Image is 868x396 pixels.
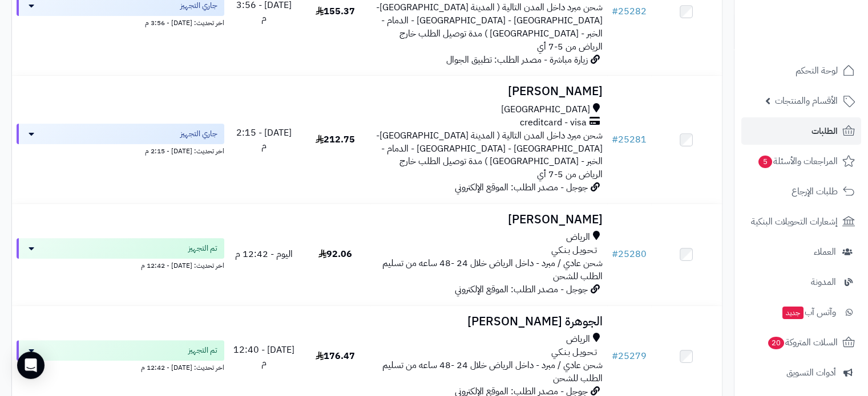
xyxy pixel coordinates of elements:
span: # [612,133,618,146]
a: السلات المتروكة20 [741,329,861,356]
a: المراجعات والأسئلة5 [741,148,861,175]
span: 20 [768,337,784,349]
span: جاري التجهيز [180,128,217,140]
a: #25280 [612,247,647,261]
span: # [612,5,618,18]
span: الرياض [566,333,590,346]
span: السلات المتروكة [767,334,838,350]
span: [DATE] - 12:40 م [233,343,294,370]
span: 92.06 [318,247,352,261]
div: اخر تحديث: [DATE] - 3:56 م [17,16,224,28]
span: # [612,247,618,261]
a: الطلبات [741,117,861,145]
img: logo-2.png [790,29,857,53]
span: أدوات التسويق [786,365,836,381]
a: #25281 [612,133,647,146]
h3: [PERSON_NAME] [375,213,602,226]
span: جوجل - مصدر الطلب: الموقع الإلكتروني [455,283,588,296]
span: [DATE] - 2:15 م [236,126,292,153]
span: creditcard - visa [520,116,587,129]
a: وآتس آبجديد [741,299,861,326]
div: اخر تحديث: [DATE] - 12:42 م [17,361,224,373]
span: شحن مبرد داخل المدن التالية ( المدينة [GEOGRAPHIC_DATA]- [GEOGRAPHIC_DATA] - [GEOGRAPHIC_DATA] - ... [376,129,603,182]
span: اليوم - 12:42 م [235,247,293,261]
span: طلبات الإرجاع [792,183,838,199]
span: شحن عادي / مبرد - داخل الرياض خلال 24 -48 ساعه من تسليم الطلب للشحن [382,358,603,385]
span: العملاء [814,244,836,260]
a: المدونة [741,268,861,296]
span: لوحة التحكم [796,63,838,79]
a: طلبات الإرجاع [741,178,861,205]
span: [GEOGRAPHIC_DATA] [501,103,590,116]
h3: [PERSON_NAME] [375,85,602,98]
span: المدونة [811,274,836,290]
span: الرياض [566,231,590,244]
h3: الجوهرة [PERSON_NAME] [375,315,602,328]
span: شحن عادي / مبرد - داخل الرياض خلال 24 -48 ساعه من تسليم الطلب للشحن [382,256,603,283]
a: #25279 [612,349,647,363]
span: الأقسام والمنتجات [775,93,838,109]
div: Open Intercom Messenger [17,352,45,379]
span: 176.47 [316,349,355,363]
span: المراجعات والأسئلة [757,153,838,169]
span: وآتس آب [781,304,836,320]
span: تـحـويـل بـنـكـي [551,346,597,359]
span: # [612,349,618,363]
span: 5 [758,156,772,168]
span: 212.75 [316,133,355,146]
a: العملاء [741,238,861,266]
span: جوجل - مصدر الطلب: الموقع الإلكتروني [455,181,588,194]
span: تـحـويـل بـنـكـي [551,244,597,257]
a: إشعارات التحويلات البنكية [741,208,861,235]
span: شحن مبرد داخل المدن التالية ( المدينة [GEOGRAPHIC_DATA]- [GEOGRAPHIC_DATA] - [GEOGRAPHIC_DATA] - ... [376,1,603,54]
span: الطلبات [812,123,838,139]
span: إشعارات التحويلات البنكية [751,214,838,230]
a: لوحة التحكم [741,57,861,84]
span: 155.37 [316,5,355,18]
span: زيارة مباشرة - مصدر الطلب: تطبيق الجوال [446,53,588,67]
a: أدوات التسويق [741,359,861,386]
a: #25282 [612,5,647,18]
div: اخر تحديث: [DATE] - 2:15 م [17,144,224,156]
span: جديد [782,307,804,319]
span: تم التجهيز [188,345,217,356]
span: تم التجهيز [188,243,217,254]
div: اخر تحديث: [DATE] - 12:42 م [17,259,224,271]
